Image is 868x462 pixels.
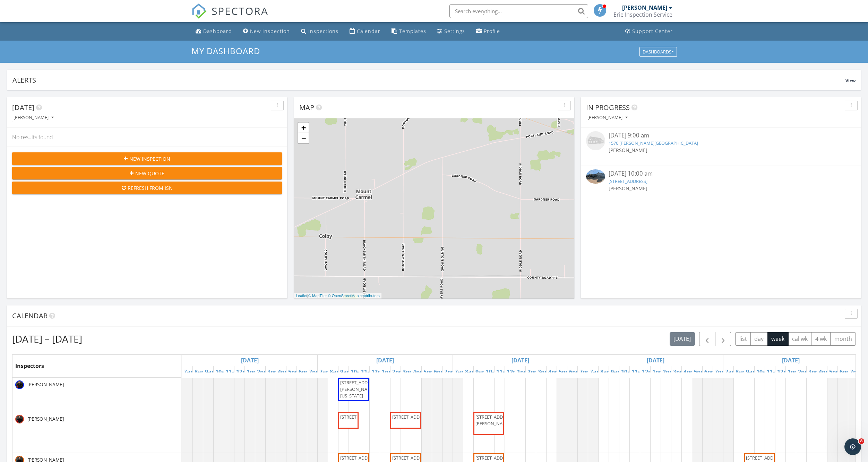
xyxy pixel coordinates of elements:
a: 12pm [234,366,253,377]
span: Inspectors [15,362,44,370]
div: New Inspection [250,28,290,34]
a: 9am [203,366,219,377]
a: 10am [484,366,503,377]
div: No results found [7,128,287,146]
a: Leaflet [296,294,307,298]
div: [PERSON_NAME] [622,4,667,11]
a: 12pm [775,366,794,377]
button: week [767,332,789,346]
div: | [294,293,381,299]
div: Alerts [12,75,845,85]
a: 5pm [422,366,437,377]
button: month [830,332,856,346]
span: 8 [859,438,864,444]
a: 4pm [276,366,292,377]
span: New Quote [135,170,164,177]
button: New Quote [12,167,282,179]
a: Settings [435,25,468,38]
a: Calendar [347,25,383,38]
a: 1pm [380,366,396,377]
a: Inspections [298,25,341,38]
div: [PERSON_NAME] [14,115,54,120]
span: [STREET_ADDRESS][PERSON_NAME][US_STATE] [340,379,379,399]
button: day [750,332,768,346]
a: 1576 [PERSON_NAME][GEOGRAPHIC_DATA] [609,140,698,146]
a: 10am [214,366,232,377]
div: [DATE] 9:00 am [609,131,833,140]
a: Support Center [622,25,676,38]
a: 7pm [442,366,458,377]
a: 6pm [838,366,853,377]
a: 8am [193,366,208,377]
a: 7am [182,366,198,377]
a: 8am [328,366,344,377]
button: [PERSON_NAME] [12,113,55,123]
a: 1pm [651,366,666,377]
div: Settings [444,28,465,34]
a: [DATE] 9:00 am 1576 [PERSON_NAME][GEOGRAPHIC_DATA] [PERSON_NAME] [586,131,856,162]
div: Inspections [308,28,338,34]
button: list [735,332,751,346]
button: Refresh from ISN [12,182,282,194]
a: 6pm [567,366,583,377]
a: 6pm [432,366,448,377]
a: 7am [318,366,333,377]
a: 1pm [245,366,260,377]
a: 4pm [682,366,697,377]
a: 5pm [692,366,708,377]
span: In Progress [586,103,630,112]
button: Previous [699,332,715,346]
a: 12pm [505,366,524,377]
span: [PERSON_NAME] [609,185,647,192]
a: 5pm [827,366,843,377]
a: 6pm [703,366,718,377]
a: 2pm [661,366,677,377]
div: Erie Inspection Service [613,11,672,18]
div: Dashboard [203,28,232,34]
a: 8am [734,366,749,377]
a: 2pm [255,366,271,377]
span: View [845,78,856,84]
a: 7am [453,366,469,377]
span: [STREET_ADDRESS] [746,455,785,461]
button: cal wk [788,332,812,346]
img: thumbnail_jordan.jpg [15,380,24,389]
a: 6pm [297,366,312,377]
img: thumbnail_mikeh.jpg [15,415,24,423]
a: 7pm [713,366,729,377]
a: 11am [359,366,378,377]
a: 4pm [411,366,427,377]
a: 10am [755,366,773,377]
a: 3pm [536,366,552,377]
span: [DATE] [12,103,34,112]
span: [STREET_ADDRESS] [475,455,514,461]
a: Go to September 29, 2025 [375,355,396,366]
div: Profile [484,28,500,34]
a: 9am [609,366,625,377]
button: [DATE] [670,332,695,346]
a: Go to October 1, 2025 [645,355,666,366]
a: 11am [765,366,784,377]
a: 7am [723,366,739,377]
span: SPECTORA [212,3,268,18]
div: Templates [399,28,426,34]
a: [DATE] 10:00 am [STREET_ADDRESS] [PERSON_NAME] [586,169,856,200]
a: 8am [463,366,479,377]
a: 1pm [786,366,801,377]
button: Dashboards [639,47,677,57]
a: 3pm [401,366,416,377]
span: Calendar [12,311,48,320]
h2: [DATE] – [DATE] [12,332,82,346]
a: 2pm [796,366,812,377]
a: 11am [630,366,648,377]
a: 4pm [817,366,833,377]
a: 10am [619,366,638,377]
a: 11am [224,366,243,377]
a: Go to September 30, 2025 [510,355,531,366]
span: Map [299,103,314,112]
a: 7pm [578,366,593,377]
button: [PERSON_NAME] [586,113,629,123]
a: Templates [389,25,429,38]
span: New Inspection [129,155,170,162]
a: © MapTiler [308,294,327,298]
